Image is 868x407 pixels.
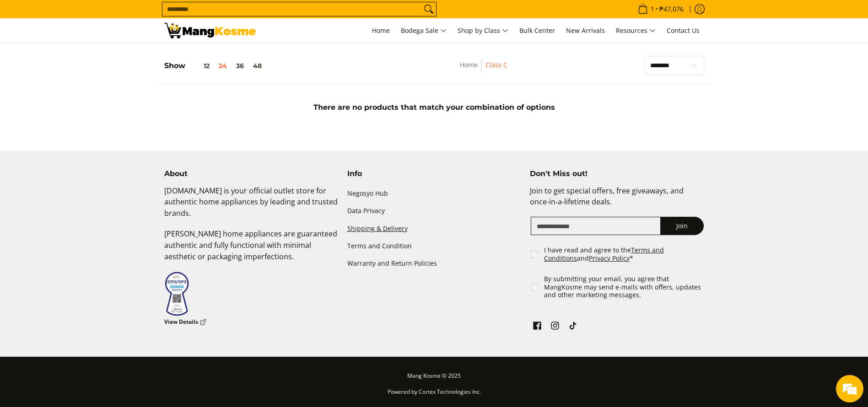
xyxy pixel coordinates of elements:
[164,61,266,70] h5: Show
[662,18,704,43] a: Contact Us
[531,319,544,335] a: See Mang Kosme on Facebook
[347,203,521,220] a: Data Privacy
[544,246,705,262] label: I have read and agree to the and *
[561,18,609,43] a: New Arrivals
[265,18,704,43] nav: Main Menu
[544,246,664,262] a: Terms and Conditions
[214,62,232,70] button: 24
[544,275,705,299] label: By submitting your email, you agree that MangKosme may send e-mails with offers, updates and othe...
[530,185,704,217] p: Join to get special offers, free giveaways, and once-in-a-lifetime deals.
[406,59,562,80] nav: Breadcrumbs
[347,185,521,203] a: Negosyo Hub
[164,316,206,328] a: View Details
[530,169,704,178] h4: Don't Miss out!
[566,26,605,35] span: New Arrivals
[5,250,174,282] textarea: Type your message and hit 'Enter'
[453,18,513,43] a: Shop by Class
[164,271,189,316] img: Data Privacy Seal
[164,169,338,178] h4: About
[396,18,451,43] a: Bodega Sale
[549,319,561,335] a: See Mang Kosme on Instagram
[367,18,394,43] a: Home
[150,5,172,27] div: Minimize live chat window
[458,25,508,37] span: Shop by Class
[589,254,630,262] a: Privacy Policy
[347,220,521,237] a: Shipping & Delivery
[164,370,704,386] p: Mang Kosme © 2025
[164,23,256,38] img: Class C Home &amp; Business Appliances: Up to 70% Off l Mang Kosme
[460,60,478,69] a: Home
[515,18,560,43] a: Bulk Center
[48,51,154,63] div: Chat with us now
[372,26,390,35] span: Home
[164,228,338,271] p: [PERSON_NAME] home appliances are guaranteed authentic and fully functional with minimal aestheti...
[347,169,521,178] h4: Info
[649,6,656,12] span: 1
[667,26,700,35] span: Contact Us
[185,62,214,70] button: 12
[421,2,436,16] button: Search
[660,217,704,235] button: Join
[164,185,338,228] p: [DOMAIN_NAME] is your official outlet store for authentic home appliances by leading and trusted ...
[519,26,555,35] span: Bulk Center
[232,62,248,70] button: 36
[164,386,704,402] p: Powered by Cortex Technologies Inc.
[566,319,579,335] a: See Mang Kosme on TikTok
[347,237,521,255] a: Terms and Condition
[616,25,656,37] span: Resources
[248,62,266,70] button: 48
[635,4,686,14] span: •
[485,60,507,69] a: Class C
[658,6,685,12] span: ₱47,076
[347,255,521,272] a: Warranty and Return Policies
[611,18,660,43] a: Resources
[401,25,447,37] span: Bodega Sale
[53,115,126,208] span: We're online!
[160,103,709,112] h5: There are no products that match your combination of options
